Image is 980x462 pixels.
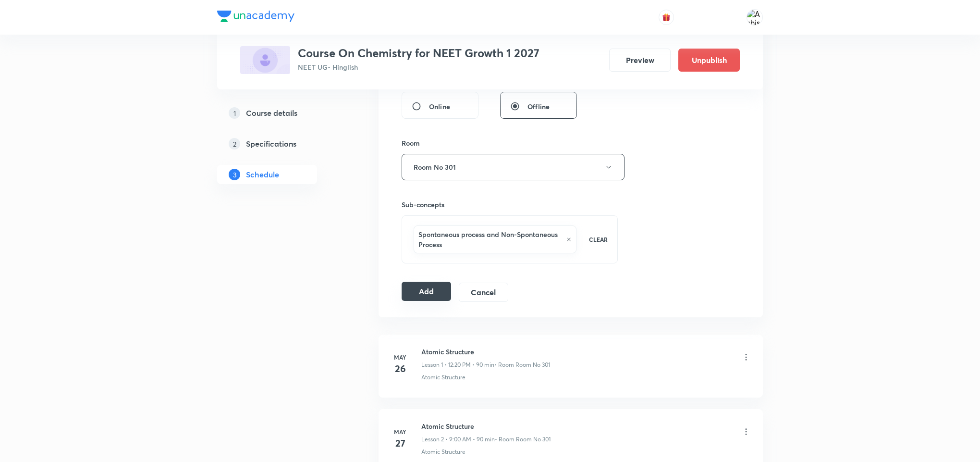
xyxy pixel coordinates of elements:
[421,347,550,357] h6: Atomic Structure
[421,435,495,444] p: Lesson 2 • 9:00 AM • 90 min
[229,169,240,180] p: 3
[659,10,674,25] button: avatar
[246,138,296,150] h5: Specifications
[229,107,240,119] p: 1
[298,46,539,60] h3: Course On Chemistry for NEET Growth 1 2027
[402,282,451,301] button: Add
[217,103,348,123] a: 1Course details
[459,283,508,302] button: Cancel
[217,134,348,153] a: 2Specifications
[421,361,494,369] p: Lesson 1 • 12:20 PM • 90 min
[298,62,539,72] p: NEET UG • Hinglish
[589,235,608,244] p: CLEAR
[217,11,294,22] img: Company Logo
[246,169,279,180] h5: Schedule
[391,362,410,376] h4: 26
[229,138,240,150] p: 2
[421,448,465,456] p: Atomic Structure
[421,373,465,382] p: Atomic Structure
[418,229,562,250] h6: Spontaneous process and Non-Spontaneous Process
[494,361,550,369] p: • Room Room No 301
[391,436,410,450] h4: 27
[662,13,671,22] img: avatar
[402,138,420,148] h6: Room
[402,200,618,210] h6: Sub-concepts
[402,154,625,180] button: Room No 301
[217,11,294,25] a: Company Logo
[240,46,290,74] img: 6DD5D96F-E3B7-47D2-953D-2B46E6D1BFBD_plus.png
[429,101,450,112] span: Online
[391,353,410,362] h6: May
[527,101,550,112] span: Offline
[495,435,551,444] p: • Room Room No 301
[747,9,763,25] img: Ashish Kumar
[391,427,410,436] h6: May
[421,421,551,431] h6: Atomic Structure
[678,49,740,72] button: Unpublish
[609,49,671,72] button: Preview
[246,107,297,119] h5: Course details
